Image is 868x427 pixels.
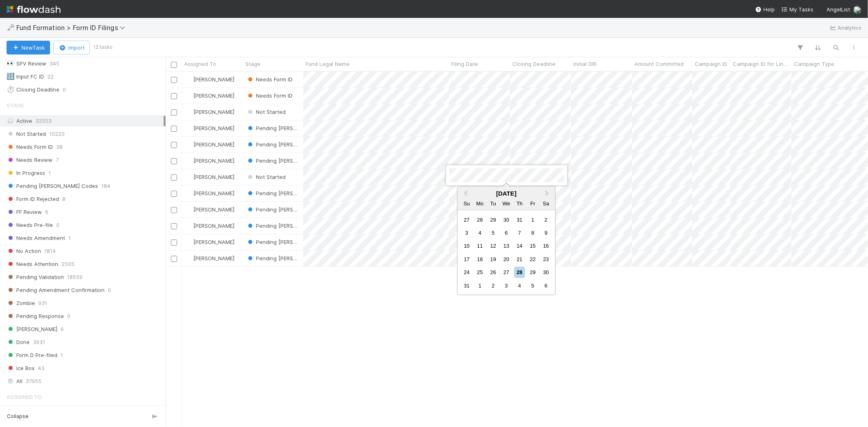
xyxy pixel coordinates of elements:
[527,254,538,265] div: Choose Friday, August 22nd, 2025
[514,240,525,251] div: Choose Thursday, August 14th, 2025
[514,280,525,291] div: Choose Thursday, September 4th, 2025
[527,227,538,238] div: Choose Friday, August 8th, 2025
[501,240,512,251] div: Choose Wednesday, August 13th, 2025
[488,240,498,251] div: Choose Tuesday, August 12th, 2025
[474,267,485,278] div: Choose Monday, August 25th, 2025
[540,198,551,209] div: Saturday
[461,267,472,278] div: Choose Sunday, August 24th, 2025
[474,227,485,238] div: Choose Monday, August 4th, 2025
[474,214,485,225] div: Choose Monday, July 28th, 2025
[457,186,555,295] div: Choose Date
[501,214,512,225] div: Choose Wednesday, July 30th, 2025
[501,227,512,238] div: Choose Wednesday, August 6th, 2025
[457,190,555,197] div: [DATE]
[540,214,551,225] div: Choose Saturday, August 2nd, 2025
[461,227,472,238] div: Choose Sunday, August 3rd, 2025
[474,198,485,209] div: Monday
[488,280,498,291] div: Choose Tuesday, September 2nd, 2025
[514,267,525,278] div: Choose Thursday, August 28th, 2025
[527,267,538,278] div: Choose Friday, August 29th, 2025
[461,280,472,291] div: Choose Sunday, August 31st, 2025
[501,198,512,209] div: Wednesday
[514,254,525,265] div: Choose Thursday, August 21st, 2025
[461,198,472,209] div: Sunday
[527,214,538,225] div: Choose Friday, August 1st, 2025
[461,214,472,225] div: Choose Sunday, July 27th, 2025
[540,227,551,238] div: Choose Saturday, August 9th, 2025
[527,198,538,209] div: Friday
[540,267,551,278] div: Choose Saturday, August 30th, 2025
[488,254,498,265] div: Choose Tuesday, August 19th, 2025
[488,214,498,225] div: Choose Tuesday, July 29th, 2025
[474,254,485,265] div: Choose Monday, August 18th, 2025
[514,198,525,209] div: Thursday
[474,240,485,251] div: Choose Monday, August 11th, 2025
[488,267,498,278] div: Choose Tuesday, August 26th, 2025
[501,280,512,291] div: Choose Wednesday, September 3rd, 2025
[540,254,551,265] div: Choose Saturday, August 23rd, 2025
[514,214,525,225] div: Choose Thursday, July 31st, 2025
[458,187,471,200] button: Previous Month
[460,213,553,292] div: Month August, 2025
[461,240,472,251] div: Choose Sunday, August 10th, 2025
[514,227,525,238] div: Choose Thursday, August 7th, 2025
[541,187,554,200] button: Next Month
[501,254,512,265] div: Choose Wednesday, August 20th, 2025
[461,254,472,265] div: Choose Sunday, August 17th, 2025
[488,198,498,209] div: Tuesday
[540,240,551,251] div: Choose Saturday, August 16th, 2025
[488,227,498,238] div: Choose Tuesday, August 5th, 2025
[474,280,485,291] div: Choose Monday, September 1st, 2025
[540,280,551,291] div: Choose Saturday, September 6th, 2025
[527,240,538,251] div: Choose Friday, August 15th, 2025
[501,267,512,278] div: Choose Wednesday, August 27th, 2025
[527,280,538,291] div: Choose Friday, September 5th, 2025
